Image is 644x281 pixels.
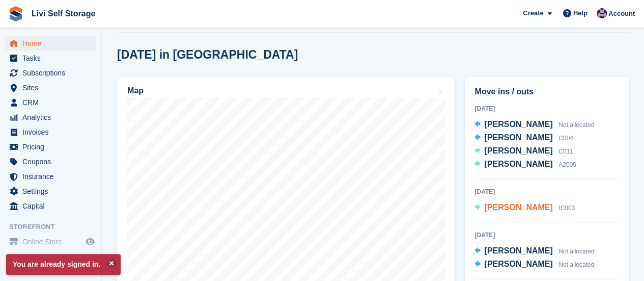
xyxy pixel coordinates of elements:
[484,203,552,212] span: [PERSON_NAME]
[84,236,96,248] a: Preview store
[5,66,96,80] a: menu
[22,81,83,95] span: Sites
[474,86,619,98] h2: Move ins / outs
[484,160,552,168] span: [PERSON_NAME]
[5,184,96,198] a: menu
[22,95,83,110] span: CRM
[484,246,552,255] span: [PERSON_NAME]
[117,48,298,62] h2: [DATE] in [GEOGRAPHIC_DATA]
[5,81,96,95] a: menu
[22,140,83,154] span: Pricing
[558,205,575,212] span: IC003
[474,158,576,171] a: [PERSON_NAME] A2005
[22,184,83,198] span: Settings
[573,8,587,18] span: Help
[22,66,83,80] span: Subscriptions
[5,199,96,213] a: menu
[474,145,573,158] a: [PERSON_NAME] C011
[5,140,96,154] a: menu
[127,86,144,95] h2: Map
[523,8,543,18] span: Create
[9,222,101,232] span: Storefront
[558,121,594,129] span: Not allocated
[5,235,96,249] a: menu
[474,231,619,240] div: [DATE]
[22,169,83,184] span: Insurance
[5,95,96,110] a: menu
[474,104,619,113] div: [DATE]
[484,133,552,142] span: [PERSON_NAME]
[22,110,83,124] span: Analytics
[22,235,83,249] span: Online Store
[474,258,594,271] a: [PERSON_NAME] Not allocated
[558,148,573,155] span: C011
[474,118,594,132] a: [PERSON_NAME] Not allocated
[22,51,83,65] span: Tasks
[22,125,83,139] span: Invoices
[5,155,96,169] a: menu
[5,110,96,124] a: menu
[484,146,552,155] span: [PERSON_NAME]
[5,36,96,50] a: menu
[474,187,619,196] div: [DATE]
[558,248,594,255] span: Not allocated
[22,155,83,169] span: Coupons
[597,8,607,18] img: Jim
[608,9,635,19] span: Account
[484,120,552,129] span: [PERSON_NAME]
[5,169,96,184] a: menu
[6,254,121,275] p: You are already signed in.
[27,5,99,22] a: Livi Self Storage
[8,6,23,21] img: stora-icon-8386f47178a22dfd0bd8f6a31ec36ba5ce8667c1dd55bd0f319d3a0aa187defe.svg
[484,260,552,268] span: [PERSON_NAME]
[558,135,573,142] span: C004
[5,125,96,139] a: menu
[22,199,83,213] span: Capital
[5,51,96,65] a: menu
[22,36,83,50] span: Home
[558,161,576,168] span: A2005
[474,201,575,215] a: [PERSON_NAME] IC003
[474,132,573,145] a: [PERSON_NAME] C004
[558,261,594,268] span: Not allocated
[474,245,594,258] a: [PERSON_NAME] Not allocated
